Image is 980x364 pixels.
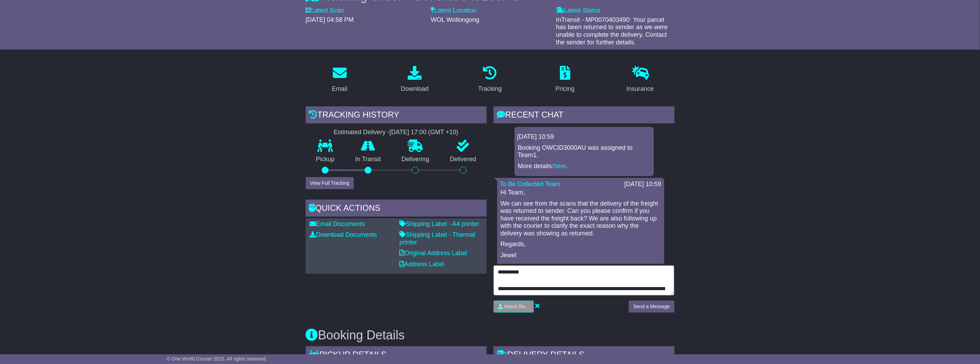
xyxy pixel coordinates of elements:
label: Latest Scan [306,7,344,15]
span: InTransit - MP0070403490: Your parcel has been returned to sender as we were unable to complete t... [556,16,668,46]
h3: Booking Details [306,328,675,342]
div: Pricing [556,84,575,94]
a: Shipping Label - Thermal printer [400,231,476,246]
a: Original Address Label [400,250,467,257]
p: Jewel [501,252,661,259]
p: Delivered [440,156,487,163]
div: Email [332,84,347,94]
p: Delivering [391,156,440,163]
div: [DATE] 10:59 [517,133,651,141]
div: [DATE] 17:00 (GMT +10) [390,129,459,136]
label: Latest Location [431,7,477,15]
p: We can see from the scans that the delivery of the freight was returned to sender. Can you please... [501,200,661,237]
label: Latest Status [556,7,600,15]
span: [DATE] 04:58 PM [306,16,354,23]
div: Download [401,84,429,94]
p: Regards, [501,241,661,248]
span: WOL Wollongong [431,16,479,23]
p: In Transit [345,156,391,163]
div: [DATE] 10:59 [624,181,661,188]
div: Quick Actions [306,200,487,218]
a: Email Documents [310,220,365,227]
a: Email [327,63,352,96]
a: Tracking [474,63,506,96]
a: here [554,163,566,170]
a: To Be Collected Team [500,181,561,188]
a: Insurance [622,63,659,96]
p: Pickup [306,156,345,163]
div: Insurance [627,84,654,94]
a: Download Documents [310,231,377,238]
div: Tracking history [306,106,487,125]
button: Send a Message [629,301,674,313]
span: © One World Courier 2025. All rights reserved. [167,356,267,362]
div: Tracking [478,84,502,94]
div: Estimated Delivery - [306,129,487,136]
a: Shipping Label - A4 printer [400,220,479,227]
p: Booking OWCID3000AU was assigned to Team1. [518,144,650,159]
p: Hi Team, [501,189,661,197]
div: RECENT CHAT [494,106,675,125]
a: Address Label [400,261,444,268]
p: More details: . [518,163,650,170]
button: View Full Tracking [306,177,354,189]
a: Pricing [551,63,579,96]
a: Download [397,63,433,96]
